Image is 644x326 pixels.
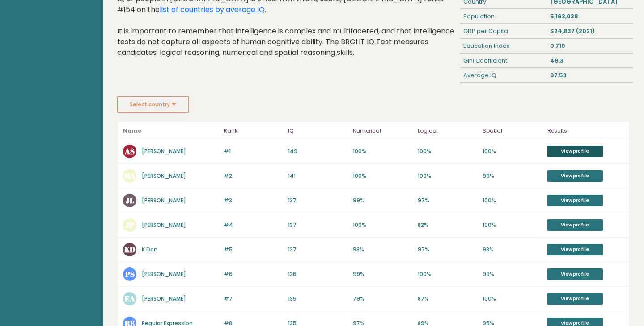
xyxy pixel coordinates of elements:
p: 100% [353,221,412,229]
p: #4 [224,221,283,229]
p: 100% [483,147,542,155]
p: #6 [224,270,283,278]
b: Name [123,127,141,134]
div: Education Index [460,39,547,53]
p: 100% [483,221,542,229]
div: 5,163,038 [547,9,633,24]
p: #5 [224,246,283,254]
div: GDP per Capita [460,24,547,38]
a: [PERSON_NAME] [142,172,186,180]
a: View profile [547,268,603,280]
a: [PERSON_NAME] [142,147,186,155]
a: [PERSON_NAME] [142,221,186,229]
p: 98% [353,246,412,254]
a: [PERSON_NAME] [142,270,186,278]
text: KD [124,244,136,255]
text: JP [125,220,134,230]
p: 136 [288,270,347,278]
p: Numerical [353,125,412,136]
div: $24,837 (2021) [547,24,633,38]
text: AS [124,146,135,156]
a: [PERSON_NAME] [142,196,186,204]
a: View profile [547,219,603,231]
p: 99% [483,270,542,278]
div: Gini Coefficient [460,54,547,68]
p: 98% [483,246,542,254]
div: 0.719 [547,39,633,53]
p: 149 [288,147,347,155]
a: View profile [547,244,603,255]
p: Results [547,125,624,136]
p: IQ [288,125,347,136]
p: 99% [353,196,412,205]
p: 99% [353,270,412,278]
p: #3 [224,196,283,205]
p: 100% [483,295,542,303]
p: #1 [224,147,283,155]
div: Population [460,9,547,24]
p: 87% [418,295,477,303]
p: 100% [418,147,477,155]
a: [PERSON_NAME] [142,295,186,302]
p: 137 [288,246,347,254]
p: 135 [288,295,347,303]
p: 79% [353,295,412,303]
text: EA [125,293,135,304]
p: #2 [224,172,283,180]
a: View profile [547,195,603,206]
p: 82% [418,221,477,229]
a: View profile [547,170,603,182]
p: 100% [353,147,412,155]
p: 97% [418,196,477,205]
p: 100% [353,172,412,180]
p: Rank [224,125,283,136]
div: 49.3 [547,54,633,68]
a: View profile [547,293,603,305]
div: 97.53 [547,68,633,83]
p: Spatial [483,125,542,136]
p: 137 [288,196,347,205]
p: 137 [288,221,347,229]
a: View profile [547,146,603,157]
text: JL [126,195,134,205]
p: 141 [288,172,347,180]
button: Select country [117,96,189,113]
p: 99% [483,172,542,180]
p: 100% [483,196,542,205]
p: #7 [224,295,283,303]
p: 100% [418,270,477,278]
p: 97% [418,246,477,254]
div: Average IQ [460,68,547,83]
a: K Don [142,246,157,253]
text: MA [124,171,136,181]
p: 100% [418,172,477,180]
p: Logical [418,125,477,136]
a: list of countries by average IQ [160,4,265,15]
text: PS [125,269,135,279]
